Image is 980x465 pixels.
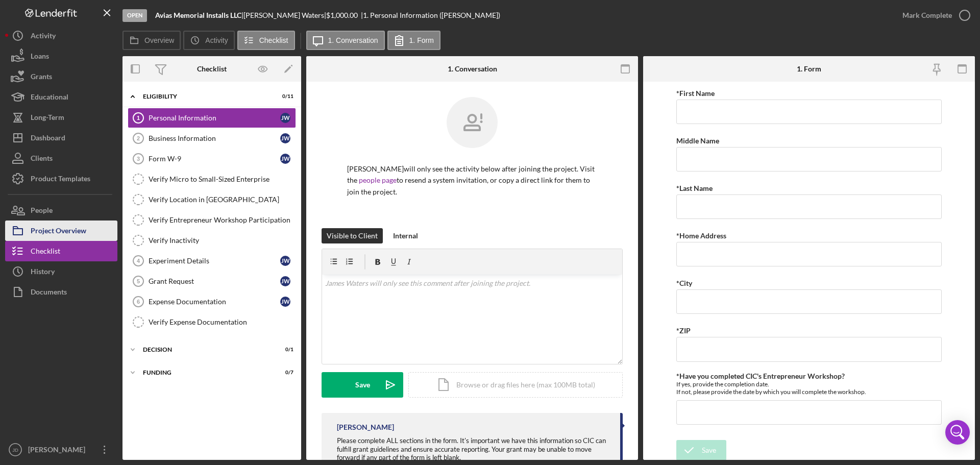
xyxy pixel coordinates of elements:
button: Mark Complete [892,5,975,26]
div: Experiment Details [149,257,280,265]
a: 1Personal InformationJW [128,108,296,128]
button: Project Overview [5,221,117,241]
a: 3Form W-9JW [128,149,296,169]
div: Personal Information [149,114,280,122]
div: Activity [31,26,56,48]
button: Checklist [5,241,117,261]
div: FUNDING [143,370,268,376]
div: 0 / 7 [275,370,293,376]
a: Verify Location in [GEOGRAPHIC_DATA] [128,189,296,210]
label: *Have you completed CIC's Entrepreneur Workshop? [676,372,845,380]
div: People [31,200,53,223]
button: Activity [183,31,234,50]
div: Educational [31,87,68,110]
span: Please complete ALL sections in the form. It's important we have this information so CIC can fulf... [337,436,606,461]
button: Activity [5,26,117,46]
div: 1. Conversation [448,65,497,73]
label: *Home Address [676,231,726,240]
div: Open Intercom Messenger [945,420,970,445]
div: J W [280,256,290,266]
div: Grant Request [149,277,280,285]
a: 2Business InformationJW [128,128,296,149]
div: Mark Complete [902,5,952,26]
div: Loans [31,46,49,69]
div: Visible to Client [327,228,378,243]
label: 1. Conversation [328,36,378,44]
div: J W [280,154,290,164]
div: Verify Location in [GEOGRAPHIC_DATA] [149,195,296,204]
div: Verify Entrepreneur Workshop Participation [149,216,296,224]
button: Dashboard [5,128,117,148]
div: $1,000.00 [326,11,361,19]
button: Documents [5,282,117,302]
label: *First Name [676,89,715,97]
tspan: 5 [137,278,140,284]
div: Dashboard [31,128,65,151]
div: Internal [393,228,418,243]
div: History [31,261,55,284]
button: People [5,200,117,221]
button: History [5,261,117,282]
tspan: 3 [137,156,140,162]
div: Verify Inactivity [149,236,296,244]
div: Checklist [197,65,227,73]
div: [PERSON_NAME] [337,423,394,431]
a: 6Expense DocumentationJW [128,291,296,312]
div: Verify Micro to Small-Sized Enterprise [149,175,296,183]
label: Activity [205,36,228,44]
button: Long-Term [5,107,117,128]
div: [PERSON_NAME] [26,439,92,462]
div: Grants [31,66,52,89]
label: *City [676,279,692,287]
label: Overview [144,36,174,44]
div: ELIGIBILITY [143,93,268,100]
button: Educational [5,87,117,107]
div: | [155,11,243,19]
a: 5Grant RequestJW [128,271,296,291]
a: people page [359,176,397,184]
div: Verify Expense Documentation [149,318,296,326]
div: [PERSON_NAME] Waters | [243,11,326,19]
div: 0 / 11 [275,93,293,100]
button: Clients [5,148,117,168]
a: Verify Entrepreneur Workshop Participation [128,210,296,230]
label: Checklist [259,36,288,44]
tspan: 2 [137,135,140,141]
div: J W [280,276,290,286]
a: Verify Expense Documentation [128,312,296,332]
tspan: 1 [137,115,140,121]
div: Product Templates [31,168,90,191]
div: Business Information [149,134,280,142]
b: Avias Memorial Installs LLC [155,11,241,19]
button: Grants [5,66,117,87]
a: Verify Inactivity [128,230,296,251]
button: Loans [5,46,117,66]
a: Verify Micro to Small-Sized Enterprise [128,169,296,189]
button: Internal [388,228,423,243]
div: Project Overview [31,221,86,243]
button: Product Templates [5,168,117,189]
div: Save [355,372,370,398]
label: *Last Name [676,184,713,192]
div: Open [122,9,147,22]
div: J W [280,133,290,143]
tspan: 4 [137,258,140,264]
div: J W [280,113,290,123]
div: Documents [31,282,67,305]
div: 1. Form [797,65,821,73]
p: [PERSON_NAME] will only see the activity below after joining the project. Visit the to resend a s... [347,163,597,198]
button: JD[PERSON_NAME] [5,439,117,460]
button: Save [322,372,403,398]
div: Form W-9 [149,155,280,163]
